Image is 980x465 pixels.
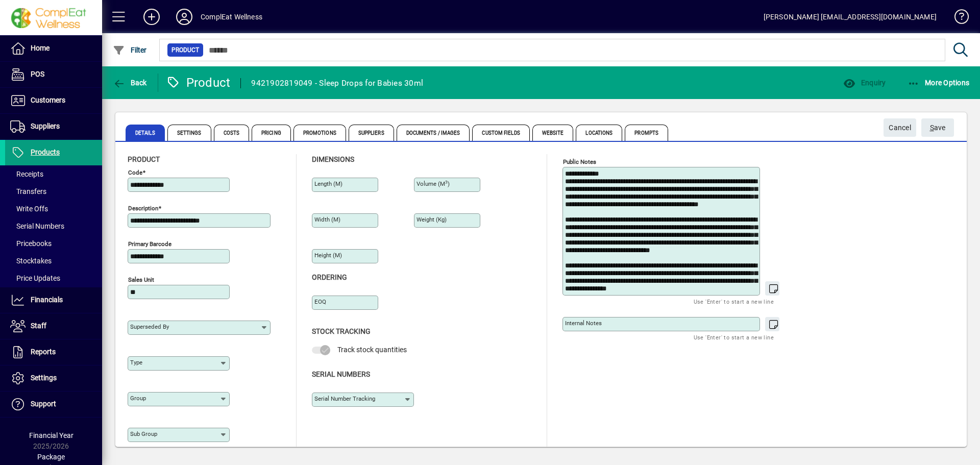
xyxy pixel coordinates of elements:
mat-label: Description [128,205,158,212]
span: Ordering [312,273,347,281]
span: Serial Numbers [10,222,64,230]
span: Support [31,400,56,408]
mat-label: Group [130,395,146,402]
span: ave [930,119,946,136]
mat-label: Internal Notes [565,320,602,327]
span: Stocktakes [10,257,52,265]
mat-label: Width (m) [314,216,340,223]
a: Suppliers [5,114,102,139]
span: Receipts [10,170,43,178]
mat-label: Weight (Kg) [416,216,447,223]
span: S [930,124,934,132]
span: Staff [31,322,46,330]
a: Home [5,36,102,61]
mat-hint: Use 'Enter' to start a new line [694,331,774,343]
a: Receipts [5,165,102,183]
mat-label: Public Notes [563,158,596,165]
mat-label: Serial Number tracking [314,395,375,402]
span: Settings [31,374,57,382]
mat-label: Height (m) [314,252,342,259]
a: Write Offs [5,200,102,217]
span: Stock Tracking [312,327,371,335]
a: Support [5,391,102,417]
a: Knowledge Base [947,2,967,35]
span: Products [31,148,60,156]
sup: 3 [445,180,448,185]
span: Suppliers [31,122,60,130]
span: Product [171,45,199,55]
span: Pricebooks [10,239,52,248]
span: Financials [31,296,63,304]
span: Promotions [293,125,346,141]
button: Save [921,118,954,137]
span: Home [31,44,50,52]
a: Customers [5,88,102,113]
mat-label: Sub group [130,430,157,437]
span: Product [128,155,160,163]
span: Write Offs [10,205,48,213]
a: Staff [5,313,102,339]
mat-hint: Use 'Enter' to start a new line [694,296,774,307]
span: Custom Fields [472,125,529,141]
mat-label: EOQ [314,298,326,305]
mat-label: Code [128,169,142,176]
span: Package [37,453,65,461]
span: Website [532,125,574,141]
span: Details [126,125,165,141]
button: Back [110,74,150,92]
mat-label: Length (m) [314,180,342,187]
a: Stocktakes [5,252,102,270]
app-page-header-button: Back [102,74,158,92]
span: Locations [576,125,622,141]
div: 9421902819049 - Sleep Drops for Babies 30ml [251,75,423,91]
a: Serial Numbers [5,217,102,235]
mat-label: Sales unit [128,276,154,283]
a: Transfers [5,183,102,200]
a: Financials [5,287,102,313]
a: POS [5,62,102,87]
a: Price Updates [5,270,102,287]
a: Reports [5,339,102,365]
mat-label: Type [130,359,142,366]
div: [PERSON_NAME] [EMAIL_ADDRESS][DOMAIN_NAME] [764,9,937,25]
span: Dimensions [312,155,354,163]
button: More Options [905,74,972,92]
a: Settings [5,365,102,391]
button: Add [135,8,168,26]
a: Pricebooks [5,235,102,252]
mat-label: Superseded by [130,323,169,330]
button: Profile [168,8,201,26]
span: Track stock quantities [337,346,407,354]
span: Pricing [252,125,291,141]
button: Cancel [884,118,916,137]
span: Financial Year [29,431,73,439]
span: POS [31,70,44,78]
mat-label: Volume (m ) [416,180,450,187]
span: Serial Numbers [312,370,370,378]
span: Customers [31,96,65,104]
span: Filter [113,46,147,54]
button: Filter [110,41,150,59]
mat-label: Primary barcode [128,240,171,248]
span: Price Updates [10,274,60,282]
span: Transfers [10,187,46,195]
span: More Options [908,79,970,87]
span: Reports [31,348,56,356]
div: Product [166,75,231,91]
span: Costs [214,125,250,141]
span: Back [113,79,147,87]
div: ComplEat Wellness [201,9,262,25]
span: Documents / Images [397,125,470,141]
span: Settings [167,125,211,141]
span: Suppliers [349,125,394,141]
span: Cancel [889,119,911,136]
span: Prompts [625,125,668,141]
